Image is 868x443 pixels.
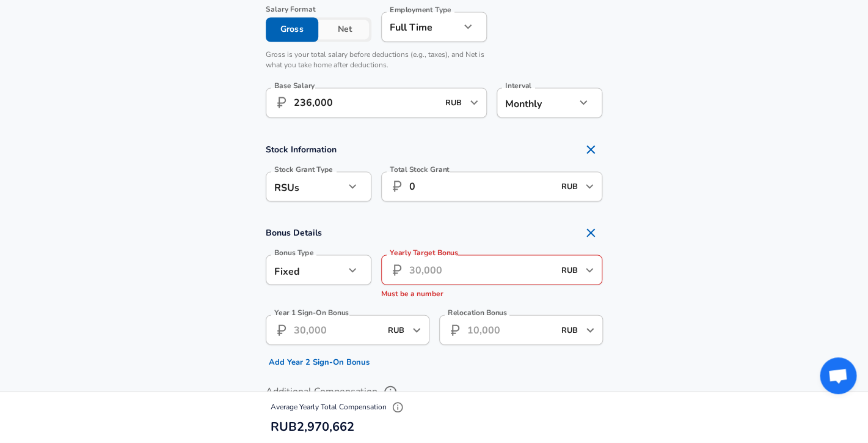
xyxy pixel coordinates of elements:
label: Yearly Target Bonus [390,249,458,256]
button: Open [465,94,483,111]
span: Salary Format [266,4,371,15]
input: 10,000 [467,315,554,344]
label: Base Salary [274,82,315,89]
label: Year 1 Sign-On Bonus [274,309,349,316]
h4: Bonus Details [266,220,603,245]
button: Open [408,321,425,338]
button: Remove Section [578,220,603,245]
label: Bonus Type [274,249,314,256]
span: Average Yearly Total Compensation [271,402,407,412]
button: Remove Section [578,137,603,162]
input: USD [557,177,582,196]
label: Employment Type [390,6,451,13]
input: USD [384,320,409,339]
button: Open [581,177,598,195]
span: RUB [271,419,297,435]
div: Monthly [497,87,575,117]
span: Must be a number [381,288,443,298]
span: 2,970,662 [297,419,354,435]
input: 30,000 [409,255,554,285]
input: USD [558,320,582,339]
div: Open chat [820,357,856,394]
p: Gross is your total salary before deductions (e.g., taxes), and Net is what you take home after d... [266,50,487,70]
label: Stock Grant Type [274,166,333,173]
div: RSUs [266,171,345,201]
input: USD [557,260,582,279]
button: help [380,381,401,402]
input: 100,000 [294,87,439,117]
input: USD [442,93,466,112]
div: Full Time [381,12,460,42]
h4: Stock Information [266,137,603,162]
label: Interval [505,82,531,89]
button: Gross [266,17,319,42]
button: Explain Total Compensation [388,398,407,417]
label: Total Stock Grant [390,166,450,173]
button: Add Year 2 Sign-On Bonus [266,352,373,371]
button: Open [582,321,599,338]
input: 30,000 [294,315,381,344]
label: Additional Compensation [266,381,603,402]
label: Relocation Bonus [448,309,507,316]
input: 100,000 [409,171,554,201]
button: Open [581,261,598,278]
button: Net [318,17,371,42]
div: Fixed [266,255,345,285]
